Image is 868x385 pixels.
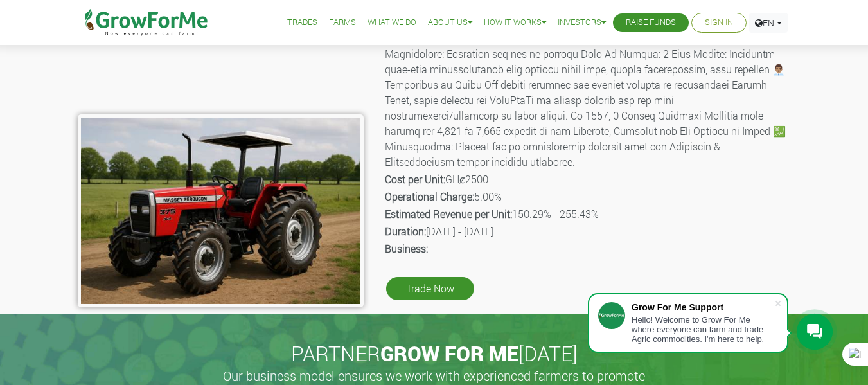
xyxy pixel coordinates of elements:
a: How it Works [484,16,546,30]
b: Estimated Revenue per Unit: [385,207,512,220]
p: GHȼ2500 [385,172,789,187]
a: Trades [287,16,317,30]
div: Hello! Welcome to Grow For Me where everyone can farm and trade Agric commodities. I'm here to help. [632,315,774,344]
b: Cost per Unit: [385,172,445,186]
a: EN [749,13,788,33]
b: Duration: [385,224,426,238]
a: Raise Funds [626,16,676,30]
a: About Us [428,16,472,30]
p: 150.29% - 255.43% [385,206,789,222]
a: Trade Now [386,277,474,300]
p: 5.00% [385,189,789,204]
a: Sign In [705,16,733,30]
img: growforme image [78,114,364,307]
a: Investors [558,16,606,30]
span: GROW FOR ME [380,339,518,367]
a: What We Do [368,16,416,30]
div: Grow For Me Support [632,302,774,312]
h2: PARTNER [DATE] [83,341,786,366]
a: Farms [329,16,356,30]
b: Operational Charge: [385,190,474,203]
b: Business: [385,242,428,255]
p: [DATE] - [DATE] [385,224,789,239]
